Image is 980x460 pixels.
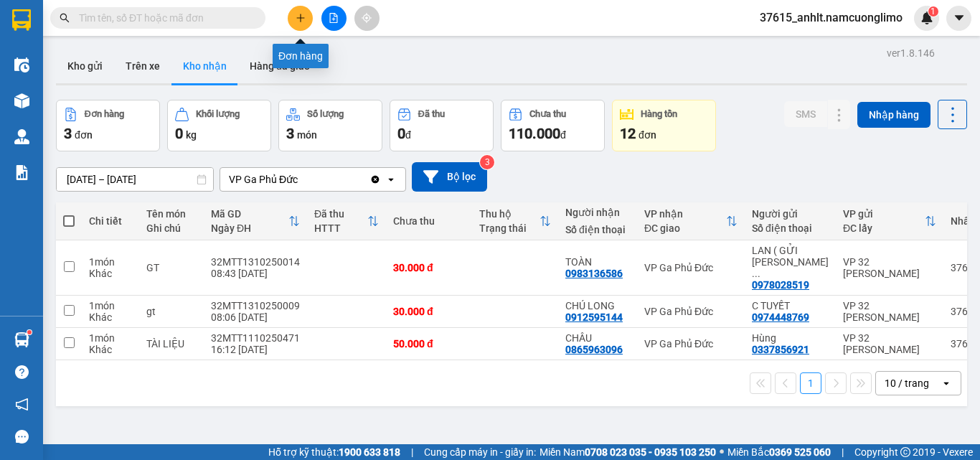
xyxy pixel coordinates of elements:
[585,446,716,458] strong: 0708 023 035 - 0935 103 250
[211,332,300,344] div: 32MTT1110250471
[307,109,344,119] div: Số lượng
[644,262,738,273] div: VP Ga Phủ Đức
[288,6,313,31] button: plus
[238,49,321,83] button: Hàng đã giao
[784,101,827,127] button: SMS
[14,129,29,144] img: warehouse-icon
[56,49,114,83] button: Kho gửi
[211,311,300,323] div: 08:06 [DATE]
[268,444,400,460] span: Hỗ trợ kỹ thuật:
[354,6,380,31] button: aim
[946,6,971,31] button: caret-down
[641,109,677,119] div: Hàng tồn
[752,311,809,323] div: 0974448769
[411,444,413,460] span: |
[362,13,372,23] span: aim
[529,109,566,119] div: Chưa thu
[393,338,465,349] div: 50.000 đ
[842,444,844,460] span: |
[211,208,288,220] div: Mã GD
[565,224,630,235] div: Số điện thoại
[885,376,929,390] div: 10 / trang
[12,9,31,31] img: logo-vxr
[229,172,298,187] div: VP Ga Phủ Đức
[727,444,831,460] span: Miền Bắc
[278,100,382,151] button: Số lượng3món
[644,338,738,349] div: VP Ga Phủ Đức
[85,109,124,119] div: Đơn hàng
[79,10,248,26] input: Tìm tên, số ĐT hoặc mã đơn
[540,444,716,460] span: Miền Nam
[14,57,29,72] img: warehouse-icon
[397,125,405,142] span: 0
[171,49,238,83] button: Kho nhận
[175,125,183,142] span: 0
[204,202,307,240] th: Toggle SortBy
[15,430,29,443] span: message
[752,222,829,234] div: Số điện thoại
[314,208,367,220] div: Đã thu
[393,215,465,227] div: Chưa thu
[501,100,605,151] button: Chưa thu110.000đ
[565,300,630,311] div: CHÚ LONG
[509,125,560,142] span: 110.000
[167,100,271,151] button: Khối lượng0kg
[369,174,381,185] svg: Clear value
[857,102,930,128] button: Nhập hàng
[134,60,600,78] li: Số nhà [STREET_ADDRESS][PERSON_NAME]
[211,256,300,268] div: 32MTT1310250014
[920,11,933,24] img: icon-new-feature
[146,262,197,273] div: GT
[412,162,487,192] button: Bộ lọc
[385,174,397,185] svg: open
[307,202,386,240] th: Toggle SortBy
[339,446,400,458] strong: 1900 633 818
[57,168,213,191] input: Select a date range.
[297,129,317,141] span: món
[89,344,132,355] div: Khác
[748,9,914,27] span: 37615_anhlt.namcuonglimo
[644,208,726,220] div: VP nhận
[89,215,132,227] div: Chi tiết
[836,202,943,240] th: Toggle SortBy
[329,13,339,23] span: file-add
[843,208,925,220] div: VP gửi
[89,311,132,323] div: Khác
[134,78,600,96] li: Hotline: 1900400028
[900,447,910,457] span: copyright
[560,129,566,141] span: đ
[174,17,560,56] b: Công ty TNHH Trọng Hiếu Phú Thọ - Nam Cường Limousine
[89,268,132,279] div: Khác
[637,202,745,240] th: Toggle SortBy
[612,100,716,151] button: Hàng tồn12đơn
[89,256,132,268] div: 1 món
[75,129,93,141] span: đơn
[211,344,300,355] div: 16:12 [DATE]
[64,125,72,142] span: 3
[15,398,29,411] span: notification
[887,45,935,61] div: ver 1.8.146
[941,377,952,389] svg: open
[405,129,411,141] span: đ
[752,279,809,291] div: 0978028519
[114,49,171,83] button: Trên xe
[752,208,829,220] div: Người gửi
[565,344,623,355] div: 0865963096
[146,338,197,349] div: TÀI LIỆU
[56,100,160,151] button: Đơn hàng3đơn
[15,365,29,379] span: question-circle
[620,125,636,142] span: 12
[565,268,623,279] div: 0983136586
[146,306,197,317] div: gt
[89,332,132,344] div: 1 món
[14,93,29,108] img: warehouse-icon
[296,13,306,23] span: plus
[186,129,197,141] span: kg
[843,222,925,234] div: ĐC lấy
[843,300,936,323] div: VP 32 [PERSON_NAME]
[930,6,936,17] span: 1
[146,222,197,234] div: Ghi chú
[211,300,300,311] div: 32MTT1310250009
[644,306,738,317] div: VP Ga Phủ Đức
[769,446,831,458] strong: 0369 525 060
